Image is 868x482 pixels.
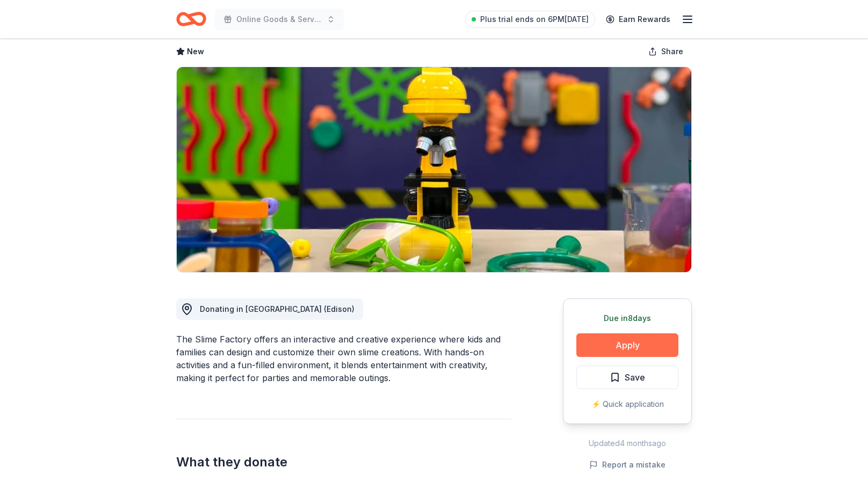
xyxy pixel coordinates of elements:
[640,41,692,62] button: Share
[661,45,683,58] span: Share
[187,45,204,58] span: New
[176,333,511,384] div: The Slime Factory offers an interactive and creative experience where kids and families can desig...
[599,10,677,29] a: Earn Rewards
[589,458,666,471] button: Report a mistake
[176,6,206,32] a: Home
[236,13,322,26] span: Online Goods & Services Auction
[177,67,691,272] img: Image for The Slime Factory (Edison)
[176,454,511,471] h2: What they donate
[576,366,678,389] button: Save
[576,398,678,411] div: ⚡️ Quick application
[465,11,595,28] a: Plus trial ends on 6PM[DATE]
[576,312,678,325] div: Due in 8 days
[563,437,692,450] div: Updated 4 months ago
[576,333,678,357] button: Apply
[625,370,645,384] span: Save
[215,9,344,30] button: Online Goods & Services Auction
[200,304,355,313] span: Donating in [GEOGRAPHIC_DATA] (Edison)
[480,13,589,26] span: Plus trial ends on 6PM[DATE]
